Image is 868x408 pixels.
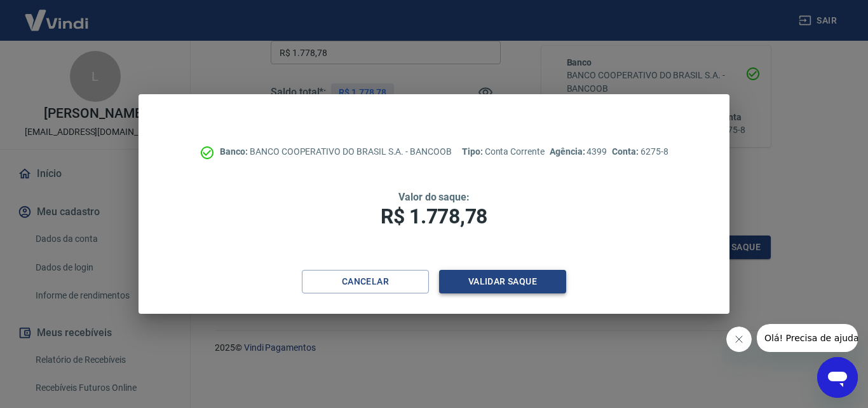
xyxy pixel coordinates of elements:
[612,145,668,158] p: 6275-8
[381,204,487,229] span: R$ 1.778,78
[550,145,607,158] p: 4399
[302,270,429,293] button: Cancelar
[726,327,752,352] iframe: Fechar mensagem
[757,324,858,352] iframe: Mensagem da empresa
[612,146,641,157] span: Conta:
[817,357,858,398] iframe: Botão para abrir a janela de mensagens
[220,146,250,157] span: Banco:
[398,191,470,203] span: Valor do saque:
[8,9,107,19] span: Olá! Precisa de ajuda?
[462,145,545,158] p: Conta Corrente
[220,145,452,158] p: BANCO COOPERATIVO DO BRASIL S.A. - BANCOOB
[439,270,566,293] button: Validar saque
[462,146,485,157] span: Tipo:
[550,146,587,157] span: Agência:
